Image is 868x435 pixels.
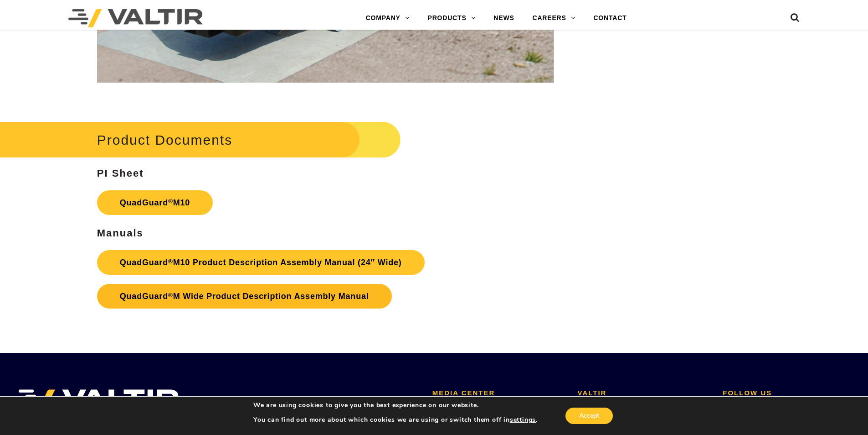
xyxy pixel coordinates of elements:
[168,258,173,265] sup: ®
[565,408,613,424] button: Accept
[510,416,536,424] button: settings
[97,227,144,239] strong: Manuals
[97,250,425,275] a: QuadGuard®M10 Product Description Assembly Manual (24″ Wide)
[357,9,419,27] a: COMPANY
[524,9,585,27] a: CAREERS
[432,389,564,397] h2: MEDIA CENTER
[484,9,523,27] a: NEWS
[14,389,179,412] img: VALTIR
[419,9,485,27] a: PRODUCTS
[253,401,538,409] p: We are using cookies to give you the best experience on our website.
[253,416,538,424] p: You can find out more about which cookies we are using or switch them off in .
[723,389,854,397] h2: FOLLOW US
[584,9,636,27] a: CONTACT
[97,190,213,215] a: QuadGuard®M10
[68,9,203,27] img: Valtir
[578,389,709,397] h2: VALTIR
[168,292,173,299] sup: ®
[97,168,144,179] strong: PI Sheet
[97,284,392,309] a: QuadGuard®M Wide Product Description Assembly Manual
[168,198,173,204] sup: ®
